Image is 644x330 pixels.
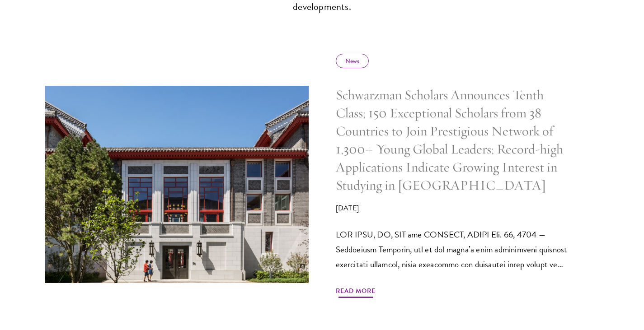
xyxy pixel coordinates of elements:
[336,86,572,194] h5: Schwarzman Scholars Announces Tenth Class; 150 Exceptional Scholars from 38 Countries to Join Pre...
[45,42,599,326] a: News Schwarzman Scholars Announces Tenth Class; 150 Exceptional Scholars from 38 Countries to Joi...
[336,203,572,214] p: [DATE]
[336,285,376,299] span: Read More
[336,227,572,272] p: LOR IPSU, DO, SIT ame CONSECT, ADIPI Eli. 66, 4704 — Seddoeiusm Temporin, utl et dol magna’a enim...
[336,54,369,68] div: News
